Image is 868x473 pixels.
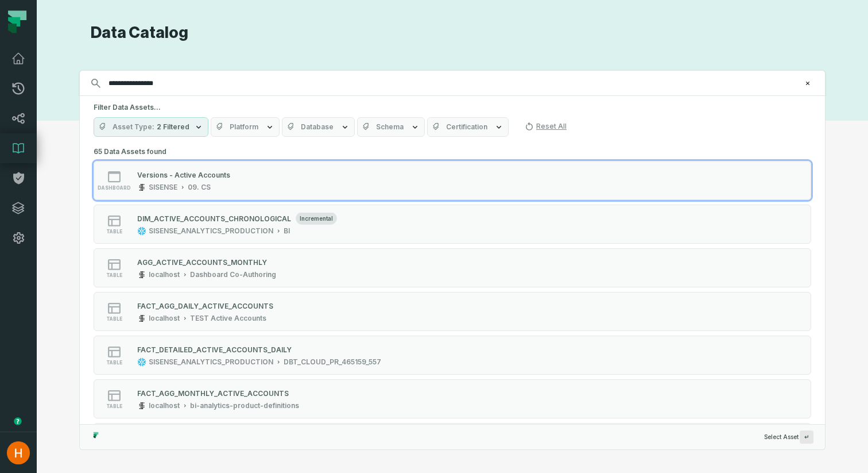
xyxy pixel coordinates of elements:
[137,171,230,179] div: Versions - Active Accounts
[284,357,381,367] div: DBT_CLOUD_PR_465159_557
[91,23,826,43] h1: Data Catalog
[98,185,131,191] span: dashboard
[94,103,811,112] h5: Filter Data Assets...
[80,144,825,424] div: Suggestions
[106,229,122,234] span: table
[190,270,276,279] div: Dashboard Co-Authoring
[190,314,266,323] div: TEST Active Accounts
[13,416,23,426] div: Tooltip anchor
[7,441,30,464] img: avatar of Hanna Serhiyenkov
[284,226,290,236] div: BI
[764,430,813,444] span: Select Asset
[149,270,180,279] div: localhost
[113,122,154,132] span: Asset Type
[149,226,273,236] div: SISENSE_ANALYTICS_PRODUCTION
[802,78,813,89] button: Clear search query
[94,117,208,137] button: Asset Type2 Filtered
[106,360,122,366] span: table
[376,122,404,132] span: Schema
[94,336,811,375] button: tableSISENSE_ANALYTICS_PRODUCTIONDBT_CLOUD_PR_465159_557
[520,117,571,136] button: Reset All
[94,205,811,244] button: tableincrementalSISENSE_ANALYTICS_PRODUCTIONBI
[190,401,299,410] div: bi-analytics-product-definitions
[211,117,280,137] button: Platform
[94,292,811,331] button: tablelocalhostTEST Active Accounts
[94,248,811,287] button: tablelocalhostDashboard Co-Authoring
[230,122,258,132] span: Platform
[137,389,289,398] div: FACT_AGG_MONTHLY_ACTIVE_ACCOUNTS
[282,117,355,137] button: Database
[94,379,811,418] button: tablelocalhostbi-analytics-product-definitions
[137,258,267,267] div: AGG_ACTIVE_ACCOUNTS_MONTHLY
[800,430,813,444] span: Press ↵ to add a new Data Asset to the graph
[446,122,487,132] span: Certification
[106,272,122,278] span: table
[149,183,177,192] div: SISENSE
[149,314,180,323] div: localhost
[106,403,122,409] span: table
[188,183,211,192] div: 09. CS
[149,401,180,410] div: localhost
[137,302,273,310] div: FACT_AGG_DAILY_ACTIVE_ACCOUNTS
[106,316,122,322] span: table
[149,357,273,367] div: SISENSE_ANALYTICS_PRODUCTION
[427,117,509,137] button: Certification
[157,122,189,132] span: 2 Filtered
[301,122,334,132] span: Database
[296,212,337,225] span: incremental
[357,117,425,137] button: Schema
[137,345,292,354] div: FACT_DETAILED_ACTIVE_ACCOUNTS_DAILY
[137,214,291,223] div: DIM_ACTIVE_ACCOUNTS_CHRONOLOGICAL
[94,161,811,200] button: dashboardSISENSE09. CS
[94,423,811,462] button: tablelocalhostbi-analytics-product-definitions (1)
